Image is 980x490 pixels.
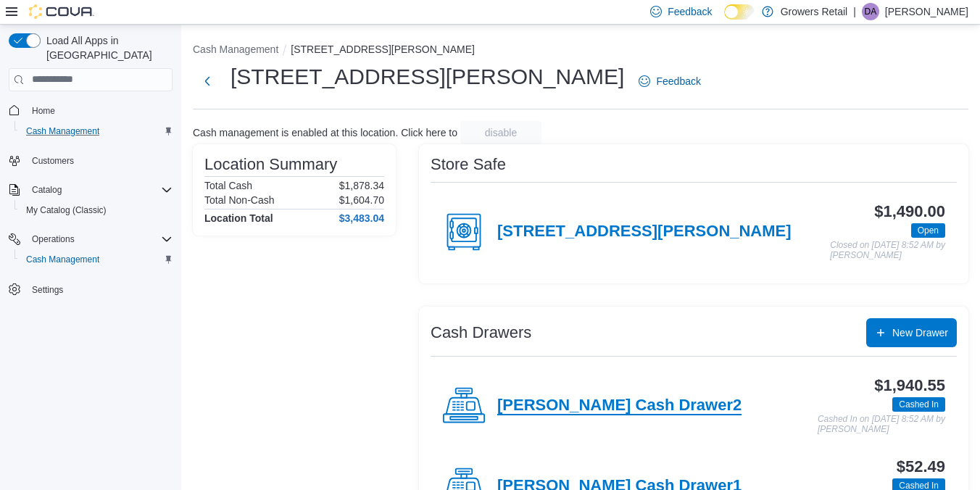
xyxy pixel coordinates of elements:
[26,280,173,298] span: Settings
[41,33,173,62] span: Load All Apps in [GEOGRAPHIC_DATA]
[3,150,178,171] button: Customers
[26,151,173,170] span: Customers
[818,415,945,434] p: Cashed In on [DATE] 8:52 AM by [PERSON_NAME]
[431,324,531,341] h3: Cash Drawers
[32,105,55,117] span: Home
[26,281,69,299] a: Settings
[865,3,877,20] span: DA
[29,4,94,19] img: Cova
[32,233,75,245] span: Operations
[885,3,968,20] p: [PERSON_NAME]
[9,94,173,338] nav: Complex example
[862,3,879,20] div: Dante Aguilar
[26,152,80,170] a: Customers
[20,202,173,219] span: My Catalog (Classic)
[291,43,475,55] button: [STREET_ADDRESS][PERSON_NAME]
[20,251,173,268] span: Cash Management
[20,202,112,219] a: My Catalog (Classic)
[26,101,173,120] span: Home
[193,127,457,138] p: Cash management is enabled at this location. Click here to
[668,4,712,19] span: Feedback
[3,278,178,299] button: Settings
[339,180,384,191] p: $1,878.34
[26,181,67,199] button: Catalog
[431,156,506,173] h3: Store Safe
[32,155,74,167] span: Customers
[485,125,517,140] span: disable
[892,325,948,340] span: New Drawer
[3,229,178,249] button: Operations
[20,122,105,140] a: Cash Management
[339,194,384,206] p: $1,604.70
[193,67,222,96] button: Next
[460,121,541,144] button: disable
[3,100,178,121] button: Home
[781,3,848,20] p: Growers Retail
[866,318,957,347] button: New Drawer
[874,203,945,220] h3: $1,490.00
[26,204,107,216] span: My Catalog (Classic)
[231,62,624,91] h1: [STREET_ADDRESS][PERSON_NAME]
[14,249,178,270] button: Cash Management
[26,125,99,137] span: Cash Management
[32,284,63,296] span: Settings
[497,396,742,415] h4: [PERSON_NAME] Cash Drawer2
[193,43,278,55] button: Cash Management
[14,121,178,141] button: Cash Management
[724,4,755,20] input: Dark Mode
[497,223,792,241] h4: [STREET_ADDRESS][PERSON_NAME]
[892,397,945,412] span: Cashed In
[32,184,62,196] span: Catalog
[204,180,252,191] h6: Total Cash
[633,67,706,96] a: Feedback
[14,200,178,220] button: My Catalog (Classic)
[204,156,337,173] h3: Location Summary
[3,180,178,200] button: Catalog
[830,241,945,260] p: Closed on [DATE] 8:52 AM by [PERSON_NAME]
[911,223,945,238] span: Open
[204,212,273,224] h4: Location Total
[26,102,61,120] a: Home
[918,224,939,237] span: Open
[26,231,80,248] button: Operations
[853,3,856,20] p: |
[26,231,173,248] span: Operations
[26,254,99,265] span: Cash Management
[874,377,945,394] h3: $1,940.55
[193,42,968,59] nav: An example of EuiBreadcrumbs
[26,181,173,199] span: Catalog
[899,398,939,411] span: Cashed In
[20,122,173,140] span: Cash Management
[204,194,275,206] h6: Total Non-Cash
[656,74,700,88] span: Feedback
[897,458,945,476] h3: $52.49
[20,251,105,268] a: Cash Management
[339,212,384,224] h4: $3,483.04
[724,20,725,20] span: Dark Mode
